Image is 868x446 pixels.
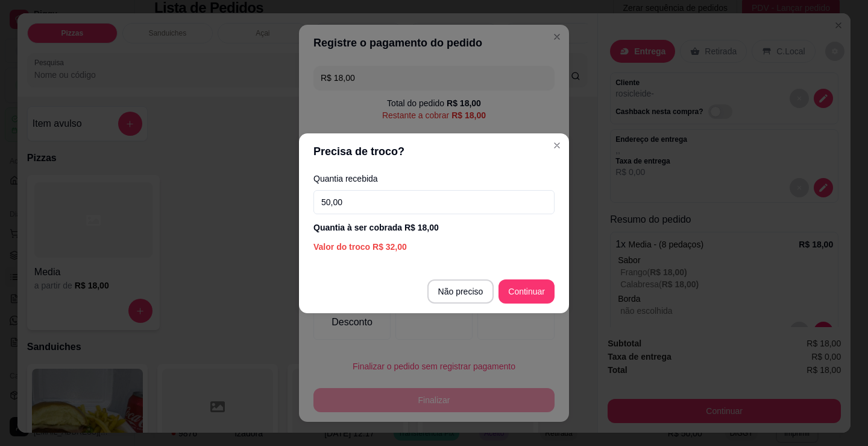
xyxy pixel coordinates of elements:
div: Quantia à ser cobrada R$ 18,00 [313,221,555,234]
button: Não preciso [427,279,494,304]
div: Valor do troco R$ 32,00 [313,241,555,253]
button: Continuar [498,279,555,304]
button: Close [547,136,567,155]
label: Quantia recebida [313,174,555,183]
header: Precisa de troco? [299,133,569,170]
